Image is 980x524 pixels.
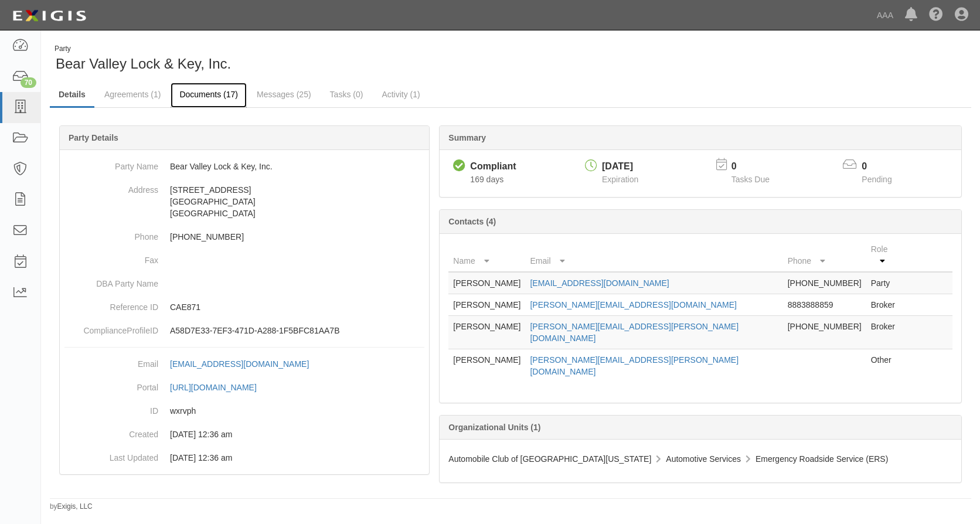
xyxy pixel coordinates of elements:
a: Agreements (1) [96,83,169,106]
a: [EMAIL_ADDRESS][DOMAIN_NAME] [530,278,669,288]
dt: Last Updated [64,446,158,464]
a: Documents (17) [171,83,247,108]
a: [PERSON_NAME][EMAIL_ADDRESS][PERSON_NAME][DOMAIN_NAME] [530,355,739,376]
td: [PERSON_NAME] [448,349,525,383]
th: Email [525,239,782,272]
span: Automotive Services [666,454,741,464]
td: [PERSON_NAME] [448,272,525,294]
th: Name [448,239,525,272]
dt: Phone [64,225,158,243]
i: Compliant [453,160,465,172]
td: 8883888859 [783,294,866,316]
b: Party Details [69,133,118,142]
div: Compliant [470,160,516,173]
span: Expiration [602,175,638,184]
a: [EMAIL_ADDRESS][DOMAIN_NAME] [170,359,322,369]
td: [PHONE_NUMBER] [783,272,866,294]
dd: Bear Valley Lock & Key, Inc. [64,155,424,178]
p: 0 [862,160,906,173]
td: [PERSON_NAME] [448,316,525,349]
dt: Address [64,178,158,196]
td: Broker [866,294,906,316]
a: Tasks (0) [321,83,372,106]
a: [PERSON_NAME][EMAIL_ADDRESS][PERSON_NAME][DOMAIN_NAME] [530,322,739,343]
b: Contacts (4) [448,217,496,226]
dt: Party Name [64,155,158,172]
span: Automobile Club of [GEOGRAPHIC_DATA][US_STATE] [448,454,651,464]
dt: ID [64,399,158,417]
span: Bear Valley Lock & Key, Inc. [56,56,231,72]
a: Messages (25) [248,83,320,106]
a: Exigis, LLC [57,502,93,511]
dd: [STREET_ADDRESS] [GEOGRAPHIC_DATA] [GEOGRAPHIC_DATA] [64,178,424,225]
div: [DATE] [602,160,638,173]
td: [PHONE_NUMBER] [783,316,866,349]
dt: Reference ID [64,295,158,313]
b: Organizational Units (1) [448,423,540,432]
dt: Fax [64,249,158,266]
td: Broker [866,316,906,349]
small: by [50,502,93,512]
a: Activity (1) [373,83,428,106]
td: Other [866,349,906,383]
div: Bear Valley Lock & Key, Inc. [50,44,502,74]
dd: [PHONE_NUMBER] [64,225,424,249]
b: Summary [448,133,486,142]
td: [PERSON_NAME] [448,294,525,316]
span: Emergency Roadside Service (ERS) [756,454,888,464]
a: [URL][DOMAIN_NAME] [170,383,270,392]
th: Role [866,239,906,272]
dd: 03/10/2023 12:36 am [64,446,424,469]
span: Pending [862,175,891,184]
dt: DBA Party Name [64,272,158,290]
dt: Created [64,423,158,440]
th: Phone [783,239,866,272]
dd: wxrvph [64,399,424,423]
p: 0 [731,160,784,173]
div: 70 [21,77,36,88]
p: CAE871 [170,301,424,313]
dt: Portal [64,376,158,393]
p: A58D7E33-7EF3-471D-A288-1F5BFC81AA7B [170,325,424,336]
td: Party [866,272,906,294]
i: Help Center - Complianz [929,8,943,22]
img: logo-5460c22ac91f19d4615b14bd174203de0afe785f0fc80cf4dbbc73dc1793850b.png [9,5,90,26]
a: Details [50,83,94,108]
a: [PERSON_NAME][EMAIL_ADDRESS][DOMAIN_NAME] [530,300,736,309]
div: Party [55,44,231,54]
a: AAA [871,4,899,27]
dt: Email [64,352,158,370]
div: [EMAIL_ADDRESS][DOMAIN_NAME] [170,358,309,370]
span: Tasks Due [731,175,770,184]
dd: 03/10/2023 12:36 am [64,423,424,446]
span: Since 04/07/2025 [470,175,503,184]
dt: ComplianceProfileID [64,319,158,336]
